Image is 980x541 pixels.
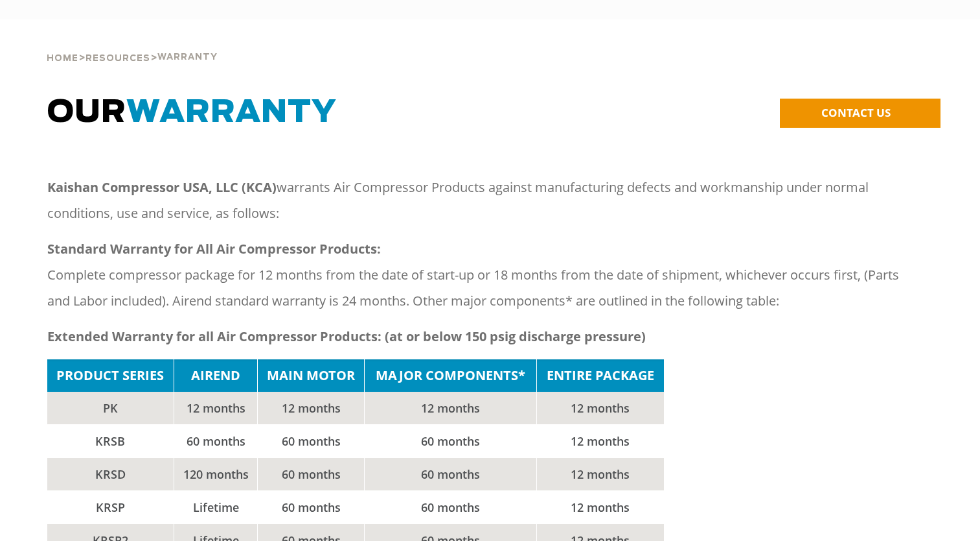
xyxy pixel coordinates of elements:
[365,359,536,392] td: MAJOR COMPONENTS*
[365,425,536,458] td: 60 months
[174,458,257,491] td: 120 months
[47,236,910,314] p: Complete compressor package for 12 months from the date of start-up or 18 months from the date of...
[47,240,381,258] strong: Standard Warranty for All Air Compressor Products:
[47,359,174,392] td: PRODUCT SERIES
[157,53,218,62] span: Warranty
[174,425,257,458] td: 60 months
[536,458,663,491] td: 12 months
[174,392,257,425] td: 12 months
[365,491,536,524] td: 60 months
[821,105,891,120] span: CONTACT US
[47,52,78,64] a: Home
[257,458,364,491] td: 60 months
[85,54,150,63] span: Resources
[174,491,257,524] td: Lifetime
[85,52,150,64] a: Resources
[126,97,337,128] span: WARRANTY
[47,19,218,69] div: > >
[365,392,536,425] td: 12 months
[47,458,174,491] td: KRSD
[365,458,536,491] td: 60 months
[47,491,174,524] td: KRSP
[780,99,940,128] a: CONTACT US
[47,178,277,196] strong: Kaishan Compressor USA, LLC (KCA)
[47,328,646,345] strong: Extended Warranty for all Air Compressor Products: (at or below 150 psig discharge pressure)
[47,97,337,128] span: OUR
[47,425,174,458] td: KRSB
[47,174,910,226] p: warrants Air Compressor Products against manufacturing defects and workmanship under normal condi...
[536,359,663,392] td: ENTIRE PACKAGE
[257,359,364,392] td: MAIN MOTOR
[536,425,663,458] td: 12 months
[536,392,663,425] td: 12 months
[174,359,257,392] td: AIREND
[257,392,364,425] td: 12 months
[536,491,663,524] td: 12 months
[47,392,174,425] td: PK
[257,491,364,524] td: 60 months
[47,54,78,63] span: Home
[257,425,364,458] td: 60 months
